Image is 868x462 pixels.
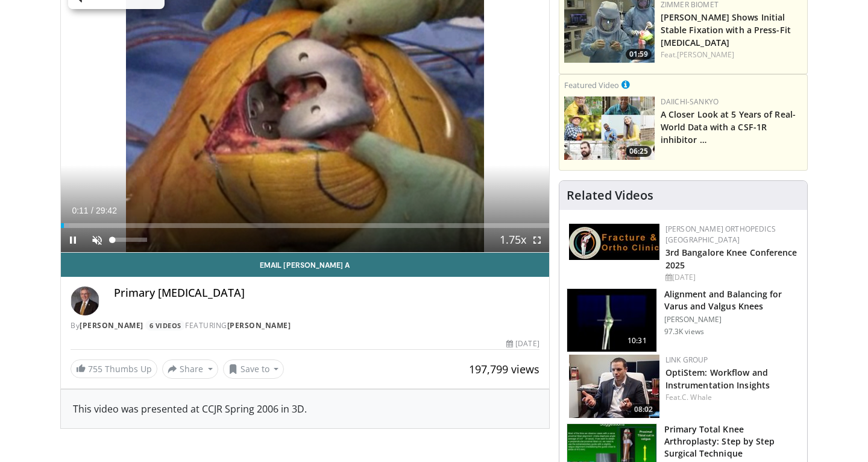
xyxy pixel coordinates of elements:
span: 08:02 [631,404,656,415]
span: 29:42 [96,206,117,215]
div: Feat. [661,49,802,60]
a: 08:02 [569,355,659,418]
span: 06:25 [626,146,652,157]
img: 1ab50d05-db0e-42c7-b700-94c6e0976be2.jpeg.150x105_q85_autocrop_double_scale_upscale_version-0.2.jpg [569,224,659,260]
a: 6 Videos [145,320,185,331]
h4: Primary [MEDICAL_DATA] [114,286,539,300]
a: OptiStem: Workflow and Instrumentation Insights [665,367,770,391]
a: A Closer Look at 5 Years of Real-World Data with a CSF-1R inhibitor … [661,109,796,145]
div: [DATE] [506,338,539,349]
a: [PERSON_NAME] Orthopedics [GEOGRAPHIC_DATA] [665,224,776,245]
img: Avatar [71,286,99,315]
p: 97.3K views [664,327,704,337]
button: Share [162,359,218,379]
img: 38523_0000_3.png.150x105_q85_crop-smart_upscale.jpg [567,289,656,352]
button: Pause [61,228,85,252]
p: [PERSON_NAME] [664,315,800,324]
h3: Alignment and Balancing for Varus and Valgus Knees [664,288,800,312]
span: / [91,206,93,215]
span: 10:31 [623,335,652,347]
a: [PERSON_NAME] [80,320,143,331]
div: Progress Bar [61,223,549,228]
a: [PERSON_NAME] [677,49,734,60]
button: Playback Rate [501,228,525,252]
div: [DATE] [665,272,797,283]
img: 6b8e48e3-d789-4716-938a-47eb3c31abca.150x105_q85_crop-smart_upscale.jpg [569,355,659,418]
button: Unmute [85,228,109,252]
span: 197,799 views [469,362,539,376]
span: 0:11 [72,206,88,215]
div: Volume Level [112,238,146,242]
div: This video was presented at CCJR Spring 2006 in 3D. [73,402,537,416]
div: By FEATURING [71,320,539,331]
a: 06:25 [564,97,655,160]
a: Email [PERSON_NAME] A [61,253,549,277]
a: 10:31 Alignment and Balancing for Varus and Valgus Knees [PERSON_NAME] 97.3K views [567,288,800,352]
a: 3rd Bangalore Knee Conference 2025 [665,247,797,271]
span: 755 [88,363,102,375]
button: Save to [223,359,285,379]
h3: Primary Total Knee Arthroplasty: Step by Step Surgical Technique [664,423,800,460]
img: 93c22cae-14d1-47f0-9e4a-a244e824b022.png.150x105_q85_crop-smart_upscale.jpg [564,97,655,160]
span: 01:59 [626,49,652,60]
a: Daiichi-Sankyo [661,97,719,107]
a: [PERSON_NAME] Shows Initial Stable Fixation with a Press-Fit [MEDICAL_DATA] [661,11,791,48]
a: LINK Group [665,355,708,365]
a: [PERSON_NAME] [227,320,291,331]
button: Fullscreen [525,228,549,252]
a: 755 Thumbs Up [71,359,157,378]
div: Feat. [665,392,797,403]
small: Featured Video [564,80,619,90]
h4: Related Videos [567,188,653,203]
a: C. Whale [682,392,712,402]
